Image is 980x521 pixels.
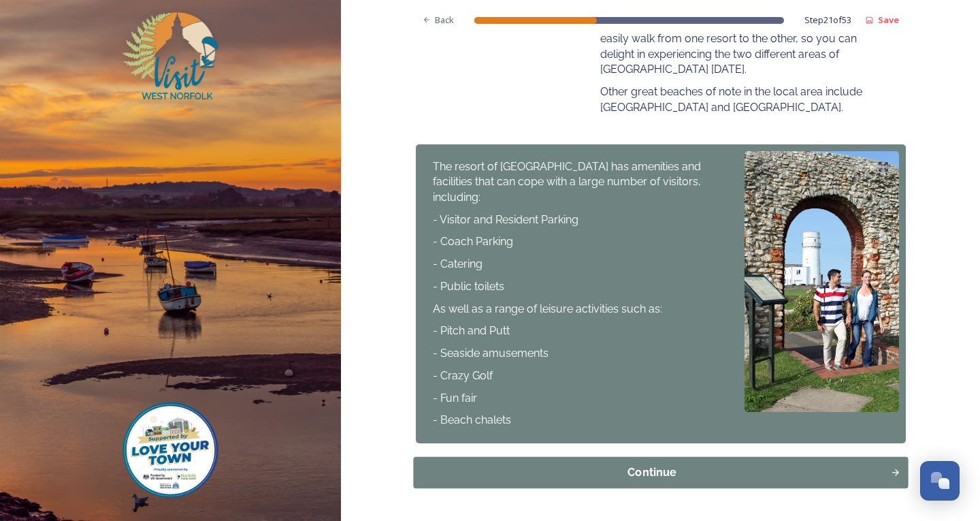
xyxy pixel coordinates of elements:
[433,392,477,405] span: - Fun fair
[433,413,511,426] span: - Beach chalets
[421,464,883,481] div: Continue
[433,302,662,315] span: As well as a range of leisure activities such as:
[433,347,549,360] span: - Seaside amusements
[435,14,454,27] span: Back
[433,280,504,293] span: - Public toilets
[433,160,704,204] span: The resort of [GEOGRAPHIC_DATA] has amenities and facilities that can cope with a large number of...
[600,84,888,115] p: Other great beaches of note in the local area include [GEOGRAPHIC_DATA] and [GEOGRAPHIC_DATA].
[878,14,899,26] strong: Save
[433,324,510,337] span: - Pitch and Putt
[920,461,960,501] button: Open Chat
[433,257,483,270] span: - Catering
[433,369,493,382] span: - Crazy Golf
[804,14,851,27] span: Step 21 of 53
[433,235,513,248] span: - Coach Parking
[433,213,578,226] span: - Visitor and Resident Parking
[413,457,908,488] button: Continue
